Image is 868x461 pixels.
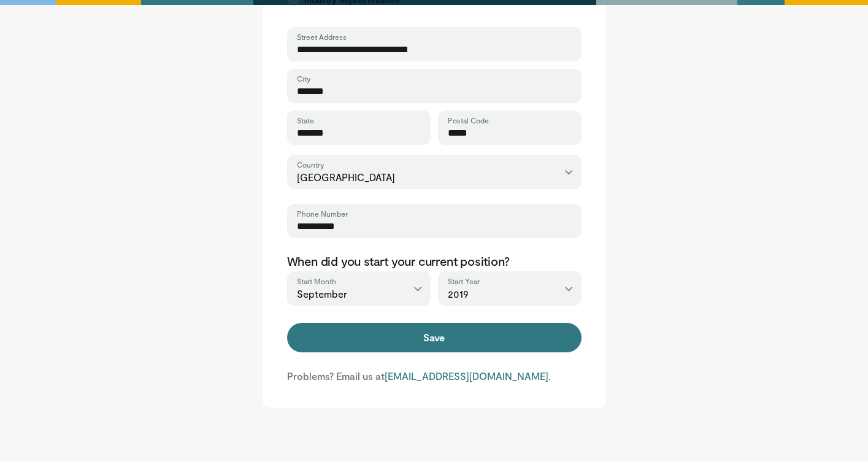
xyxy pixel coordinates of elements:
[297,32,347,42] label: Street Address
[385,370,548,382] a: [EMAIL_ADDRESS][DOMAIN_NAME]
[297,74,310,83] label: City
[287,253,582,269] p: When did you start your current position?
[287,370,582,383] p: Problems? Email us at .
[297,209,348,219] label: Phone Number
[287,323,582,352] button: Save
[448,115,489,125] label: Postal Code
[297,115,314,125] label: State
